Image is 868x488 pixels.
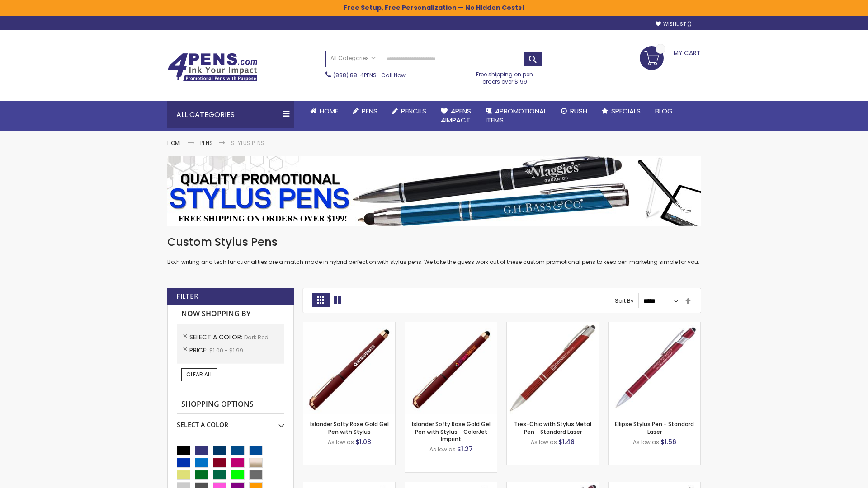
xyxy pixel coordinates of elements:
[554,101,594,121] a: Rush
[507,322,599,329] a: Tres-Chic with Stylus Metal Pen - Standard Laser-Dark Red
[405,322,497,414] img: Islander Softy Rose Gold Gel Pen with Stylus - ColorJet Imprint-Dark Red
[611,106,641,116] span: Specials
[385,101,434,121] a: Pencils
[167,53,258,82] img: 4Pens Custom Pens and Promotional Products
[167,156,701,226] img: Stylus Pens
[303,322,395,329] a: Islander Softy Rose Gold Gel Pen with Stylus-Dark Red
[656,21,692,28] a: Wishlist
[333,71,377,79] a: (888) 88-4PENS
[594,101,648,121] a: Specials
[429,446,456,453] span: As low as
[326,51,380,66] a: All Categories
[609,322,700,329] a: Ellipse Stylus Pen - Standard Laser-Dark Red
[167,235,701,266] div: Both writing and tech functionalities are a match made in hybrid perfection with stylus pens. We ...
[231,139,264,147] strong: Stylus Pens
[303,101,345,121] a: Home
[167,235,701,249] h1: Custom Stylus Pens
[186,371,212,378] span: Clear All
[330,55,376,62] span: All Categories
[177,395,284,414] strong: Shopping Options
[209,347,243,354] span: $1.00 - $1.99
[328,438,354,446] span: As low as
[312,293,329,307] strong: Grid
[655,106,673,116] span: Blog
[177,414,284,429] div: Select A Color
[362,106,377,116] span: Pens
[189,333,244,342] span: Select A Color
[200,139,213,147] a: Pens
[615,420,694,435] a: Ellipse Stylus Pen - Standard Laser
[303,322,395,414] img: Islander Softy Rose Gold Gel Pen with Stylus-Dark Red
[609,322,700,414] img: Ellipse Stylus Pen - Standard Laser-Dark Red
[167,101,294,128] div: All Categories
[441,106,471,125] span: 4Pens 4impact
[333,71,407,79] span: - Call Now!
[457,445,473,454] span: $1.27
[467,67,543,85] div: Free shipping on pen orders over $199
[345,101,385,121] a: Pens
[486,106,547,125] span: 4PROMOTIONAL ITEMS
[177,305,284,324] strong: Now Shopping by
[570,106,587,116] span: Rush
[615,297,634,305] label: Sort By
[558,437,575,446] span: $1.48
[167,139,182,147] a: Home
[434,101,478,131] a: 4Pens4impact
[355,437,371,446] span: $1.08
[181,368,217,381] a: Clear All
[648,101,680,121] a: Blog
[189,346,209,355] span: Price
[176,291,198,301] strong: Filter
[405,322,497,329] a: Islander Softy Rose Gold Gel Pen with Stylus - ColorJet Imprint-Dark Red
[514,420,591,435] a: Tres-Chic with Stylus Metal Pen - Standard Laser
[310,420,389,435] a: Islander Softy Rose Gold Gel Pen with Stylus
[478,101,554,131] a: 4PROMOTIONALITEMS
[531,438,557,446] span: As low as
[507,322,599,414] img: Tres-Chic with Stylus Metal Pen - Standard Laser-Dark Red
[320,106,338,116] span: Home
[244,333,269,341] span: Dark Red
[412,420,491,442] a: Islander Softy Rose Gold Gel Pen with Stylus - ColorJet Imprint
[401,106,426,116] span: Pencils
[633,438,659,446] span: As low as
[660,437,676,446] span: $1.56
